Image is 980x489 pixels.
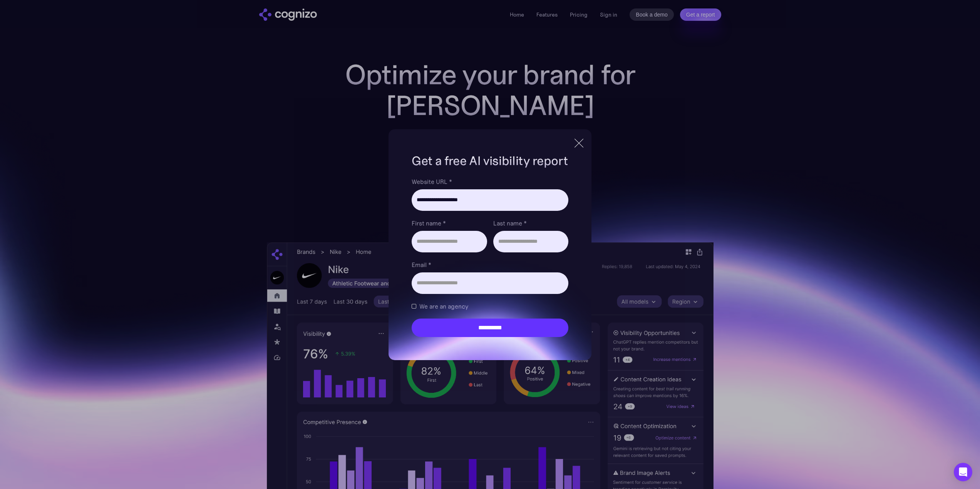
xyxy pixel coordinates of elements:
span: We are an agency [419,302,468,311]
form: Brand Report Form [412,177,568,337]
label: Website URL * [412,177,568,186]
label: Email * [412,260,568,269]
label: Last name * [493,219,568,228]
div: Open Intercom Messenger [954,463,972,481]
h1: Get a free AI visibility report [412,152,568,169]
label: First name * [412,219,487,228]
